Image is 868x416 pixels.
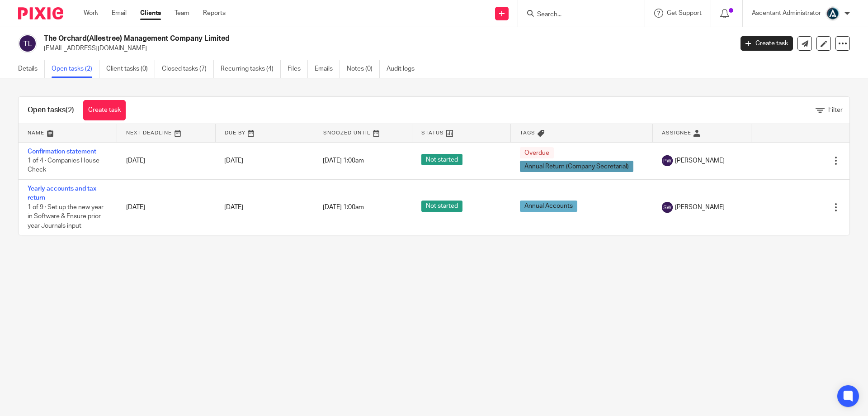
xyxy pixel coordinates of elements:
[224,204,243,210] span: [DATE]
[28,204,104,229] span: 1 of 9 · Set up the new year in Software & Ensure prior year Journals input
[323,158,364,164] span: [DATE] 1:00am
[288,60,308,78] a: Files
[175,9,189,18] a: Team
[28,186,96,201] a: Yearly accounts and tax return
[520,161,633,172] span: Annual Return (Company Secretarial)
[66,106,74,114] span: (2)
[826,6,840,21] img: Ascentant%20Round%20Only.png
[44,34,590,43] h2: The Orchard(Allestree) Management Company Limited
[18,60,45,78] a: Details
[162,60,214,78] a: Closed tasks (7)
[224,158,243,164] span: [DATE]
[28,148,96,155] a: Confirmation statement
[741,36,793,51] a: Create task
[828,107,843,113] span: Filter
[675,203,725,212] span: [PERSON_NAME]
[117,179,216,235] td: [DATE]
[675,156,725,165] span: [PERSON_NAME]
[18,7,63,19] img: Pixie
[752,9,821,18] p: Ascentant Administrator
[52,60,99,78] a: Open tasks (2)
[83,100,126,120] a: Create task
[421,130,444,135] span: Status
[84,9,98,18] a: Work
[18,34,37,53] img: svg%3E
[28,158,99,173] span: 1 of 4 · Companies House Check
[520,147,554,158] span: Overdue
[662,202,673,213] img: svg%3E
[323,130,371,135] span: Snoozed Until
[28,105,74,115] h1: Open tasks
[112,9,127,18] a: Email
[536,11,618,19] input: Search
[667,10,702,16] span: Get Support
[520,201,577,212] span: Annual Accounts
[347,60,380,78] a: Notes (0)
[140,9,161,18] a: Clients
[221,60,281,78] a: Recurring tasks (4)
[117,142,216,179] td: [DATE]
[106,60,155,78] a: Client tasks (0)
[323,204,364,210] span: [DATE] 1:00am
[421,201,462,212] span: Not started
[421,154,462,165] span: Not started
[662,155,673,166] img: svg%3E
[203,9,226,18] a: Reports
[44,44,727,53] p: [EMAIL_ADDRESS][DOMAIN_NAME]
[520,130,535,135] span: Tags
[315,60,340,78] a: Emails
[387,60,421,78] a: Audit logs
